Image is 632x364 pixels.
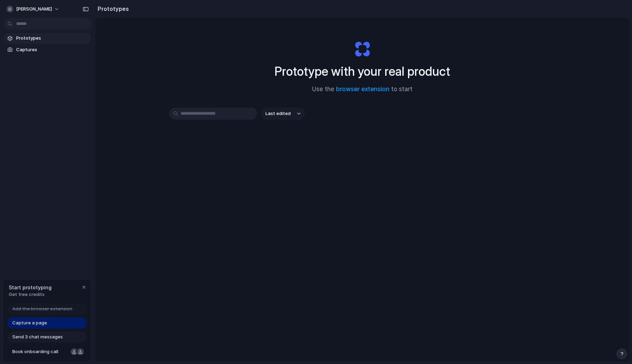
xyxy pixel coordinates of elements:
[7,346,87,357] a: Book onboarding call
[16,46,88,53] span: Captures
[12,348,68,355] span: Book onboarding call
[16,35,88,42] span: Prototypes
[4,33,91,43] a: Prototypes
[12,333,63,341] span: Send 3 chat messages
[70,348,78,356] div: Nicole Kubica
[265,110,291,117] span: Last edited
[4,45,91,55] a: Captures
[9,291,52,298] span: Get free credits
[76,348,85,356] div: Christian Iacullo
[16,6,52,13] span: [PERSON_NAME]
[12,319,47,326] span: Capture a page
[12,305,72,312] span: Add the browser extension
[261,108,305,120] button: Last edited
[95,5,129,13] h2: Prototypes
[312,85,413,94] span: Use the to start
[4,4,63,15] button: [PERSON_NAME]
[336,86,389,93] a: browser extension
[275,62,450,81] h1: Prototype with your real product
[9,284,52,291] span: Start prototyping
